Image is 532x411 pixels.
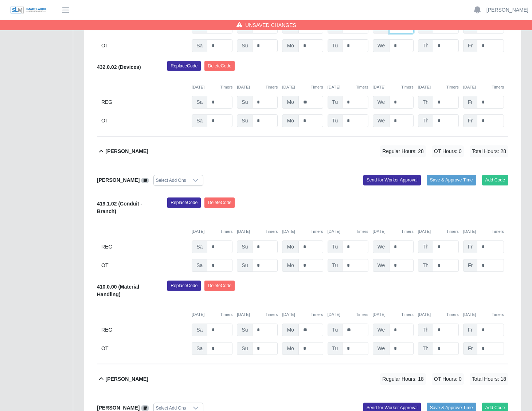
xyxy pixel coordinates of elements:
[373,240,390,253] span: We
[373,114,390,127] span: We
[492,228,504,235] button: Timers
[237,342,253,355] span: Su
[10,6,47,14] img: SLM Logo
[101,324,187,336] div: REG
[463,259,477,272] span: Fr
[463,312,504,318] div: [DATE]
[328,114,343,127] span: Tu
[446,84,459,90] button: Timers
[192,259,207,272] span: Sa
[220,84,233,90] button: Timers
[282,228,323,235] div: [DATE]
[97,137,508,166] button: [PERSON_NAME] Regular Hours: 28 OT Hours: 0 Total Hours: 28
[192,312,232,318] div: [DATE]
[282,324,298,336] span: Mo
[106,148,148,155] b: [PERSON_NAME]
[282,114,298,127] span: Mo
[356,84,368,90] button: Timers
[101,259,187,272] div: OT
[446,228,459,235] button: Timers
[418,240,433,253] span: Th
[463,39,477,52] span: Fr
[373,259,390,272] span: We
[373,312,414,318] div: [DATE]
[373,228,414,235] div: [DATE]
[470,145,508,157] span: Total Hours: 28
[463,228,504,235] div: [DATE]
[282,240,298,253] span: Mo
[328,324,343,336] span: Tu
[432,373,464,385] span: OT Hours: 0
[282,39,298,52] span: Mo
[266,228,278,235] button: Timers
[106,375,148,383] b: [PERSON_NAME]
[192,228,232,235] div: [DATE]
[328,240,343,253] span: Tu
[418,39,433,52] span: Th
[328,342,343,355] span: Tu
[97,405,140,411] b: [PERSON_NAME]
[101,96,187,109] div: REG
[401,228,414,235] button: Timers
[266,312,278,318] button: Timers
[204,281,235,291] button: DeleteCode
[192,324,207,336] span: Sa
[328,259,343,272] span: Tu
[373,84,414,90] div: [DATE]
[418,312,459,318] div: [DATE]
[328,312,368,318] div: [DATE]
[237,114,253,127] span: Su
[220,312,233,318] button: Timers
[97,284,139,297] b: 410.0.00 (Material Handling)
[192,84,232,90] div: [DATE]
[311,84,323,90] button: Timers
[141,177,149,183] a: View/Edit Notes
[463,324,477,336] span: Fr
[192,342,207,355] span: Sa
[237,84,278,90] div: [DATE]
[373,324,390,336] span: We
[237,96,253,109] span: Su
[463,96,477,109] span: Fr
[418,96,433,109] span: Th
[470,373,508,385] span: Total Hours: 18
[204,197,235,208] button: DeleteCode
[282,84,323,90] div: [DATE]
[373,96,390,109] span: We
[266,84,278,90] button: Timers
[432,145,464,157] span: OT Hours: 0
[101,39,187,52] div: OT
[418,228,459,235] div: [DATE]
[328,228,368,235] div: [DATE]
[245,21,296,29] span: Unsaved Changes
[380,373,426,385] span: Regular Hours: 18
[427,175,476,185] button: Save & Approve Time
[101,114,187,127] div: OT
[373,39,390,52] span: We
[328,84,368,90] div: [DATE]
[192,114,207,127] span: Sa
[463,240,477,253] span: Fr
[463,342,477,355] span: Fr
[154,175,188,185] div: Select Add Ons
[418,324,433,336] span: Th
[101,240,187,253] div: REG
[356,228,368,235] button: Timers
[492,84,504,90] button: Timers
[282,259,298,272] span: Mo
[141,405,149,411] a: View/Edit Notes
[282,96,298,109] span: Mo
[356,312,368,318] button: Timers
[328,39,343,52] span: Tu
[204,61,235,71] button: DeleteCode
[167,197,201,208] button: ReplaceCode
[167,281,201,291] button: ReplaceCode
[463,84,504,90] div: [DATE]
[380,145,426,157] span: Regular Hours: 28
[237,228,278,235] div: [DATE]
[237,324,253,336] span: Su
[373,342,390,355] span: We
[192,240,207,253] span: Sa
[237,39,253,52] span: Su
[237,312,278,318] div: [DATE]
